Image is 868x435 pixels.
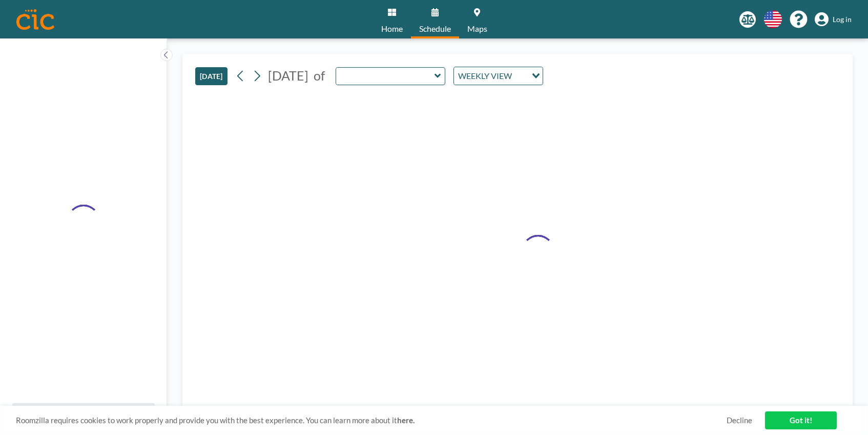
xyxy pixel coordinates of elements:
[765,411,837,429] a: Got it!
[454,67,543,85] div: Search for option
[268,68,308,83] span: [DATE]
[397,416,415,425] a: here.
[467,25,487,33] span: Maps
[833,15,852,24] span: Log in
[16,9,54,30] img: organization-logo
[195,67,228,85] button: [DATE]
[515,69,526,83] input: Search for option
[12,403,155,423] button: All resources
[815,12,852,27] a: Log in
[419,25,451,33] span: Schedule
[456,69,514,83] span: WEEKLY VIEW
[727,416,752,425] a: Decline
[381,25,403,33] span: Home
[16,416,727,425] span: Roomzilla requires cookies to work properly and provide you with the best experience. You can lea...
[314,68,325,84] span: of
